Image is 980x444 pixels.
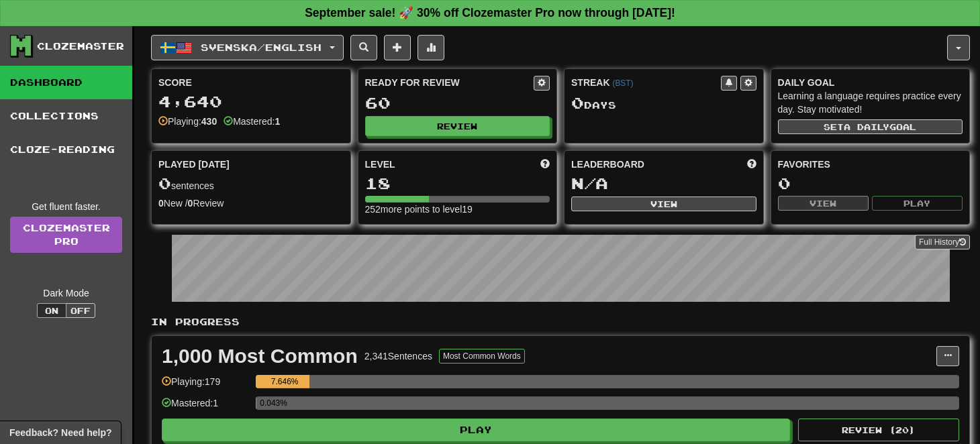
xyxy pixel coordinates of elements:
button: Review [365,116,550,136]
button: Search sentences [350,35,377,60]
button: Most Common Words [439,349,525,364]
span: 0 [158,174,171,192]
strong: 0 [158,198,164,209]
button: More stats [418,35,444,60]
button: Seta dailygoal [778,119,963,134]
strong: 0 [188,198,193,209]
div: Daily Goal [778,76,963,89]
div: Clozemaster [37,40,124,53]
button: Add sentence to collection [384,35,411,60]
div: 7.646% [260,375,309,388]
span: Svenska / English [201,42,322,53]
div: 252 more points to level 19 [365,203,550,216]
div: 2,341 Sentences [364,349,432,363]
button: Review (20) [798,419,959,441]
p: In Progress [151,315,970,329]
div: 1,000 Most Common [162,346,358,366]
span: Played [DATE] [158,158,230,171]
div: Score [158,76,344,89]
button: Full History [915,235,970,249]
div: Playing: 179 [162,375,249,397]
span: 0 [571,93,584,112]
div: Favorites [778,158,963,171]
div: Mastered: [224,115,280,128]
div: Playing: [158,115,217,128]
a: ClozemasterPro [10,217,122,253]
span: Leaderboard [571,158,644,171]
div: New / Review [158,197,344,210]
span: Level [365,158,395,171]
button: Play [162,419,790,441]
span: Score more points to level up [540,158,550,171]
button: On [37,303,66,318]
strong: September sale! 🚀 30% off Clozemaster Pro now through [DATE]! [305,6,675,19]
div: Day s [571,95,756,112]
span: N/A [571,174,608,192]
span: This week in points, UTC [747,158,756,171]
button: Svenska/English [151,35,344,60]
div: 60 [365,95,550,111]
div: Ready for Review [365,76,534,89]
div: Mastered: 1 [162,396,249,419]
strong: 1 [275,116,280,127]
button: Off [66,303,95,318]
div: 4,640 [158,93,344,110]
div: sentences [158,175,344,192]
div: Get fluent faster. [10,200,122,213]
strong: 430 [201,116,217,127]
div: Streak [571,76,721,89]
button: View [778,196,869,211]
a: (BST) [612,78,633,88]
button: View [571,197,756,211]
div: Dark Mode [10,286,122,300]
div: Learning a language requires practice every day. Stay motivated! [778,89,963,116]
span: a daily [844,122,889,131]
div: 18 [365,175,550,192]
span: Open feedback widget [9,426,111,439]
button: Play [872,196,963,211]
div: 0 [778,175,963,192]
